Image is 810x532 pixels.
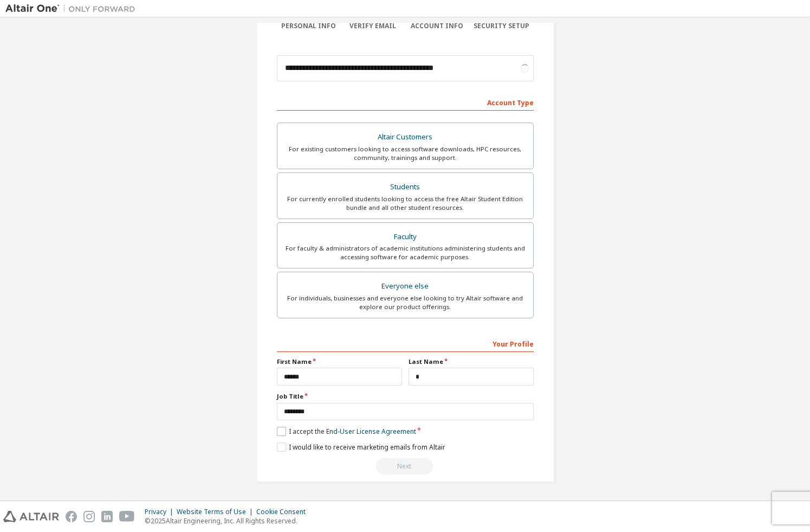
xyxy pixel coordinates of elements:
label: Job Title [277,392,534,401]
div: Everyone else [284,279,527,294]
label: First Name [277,357,402,366]
div: Please wait while checking email ... [277,458,534,475]
div: For existing customers looking to access software downloads, HPC resources, community, trainings ... [284,145,527,162]
img: youtube.svg [119,511,135,522]
img: linkedin.svg [101,511,113,522]
div: Students [284,180,527,195]
div: For faculty & administrators of academic institutions administering students and accessing softwa... [284,244,527,261]
div: Account Info [405,22,470,30]
div: Altair Customers [284,130,527,145]
div: For currently enrolled students looking to access the free Altair Student Edition bundle and all ... [284,195,527,212]
div: Account Type [277,93,534,111]
div: For individuals, businesses and everyone else looking to try Altair software and explore our prod... [284,294,527,311]
div: Security Setup [469,22,534,30]
img: Altair One [5,3,141,14]
p: © 2025 Altair Engineering, Inc. All Rights Reserved. [145,516,312,525]
div: Cookie Consent [256,508,312,516]
div: Website Terms of Use [177,508,256,516]
label: I would like to receive marketing emails from Altair [277,443,445,452]
div: Privacy [145,508,177,516]
label: I accept the [277,427,416,436]
img: instagram.svg [83,511,95,522]
img: facebook.svg [66,511,77,522]
a: End-User License Agreement [326,427,416,436]
img: altair_logo.svg [3,511,59,522]
div: Faculty [284,229,527,245]
div: Personal Info [277,22,341,30]
div: Verify Email [341,22,405,30]
label: Last Name [409,357,534,366]
div: Your Profile [277,335,534,352]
